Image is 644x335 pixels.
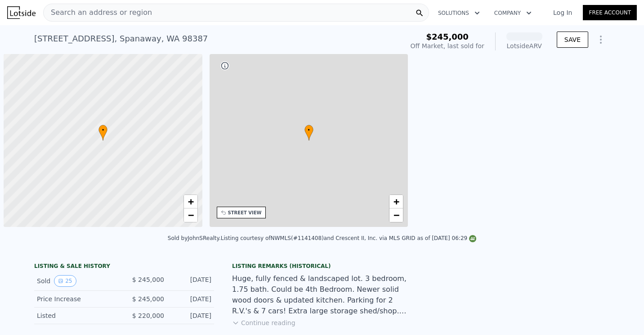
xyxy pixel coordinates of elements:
span: $245,000 [426,32,469,41]
div: Sold by JohnSRealty . [168,235,221,241]
img: NWMLS Logo [469,235,476,242]
div: Listing Remarks (Historical) [232,263,412,270]
div: Lotside ARV [506,41,542,50]
div: Price Increase [37,294,117,303]
span: $ 245,000 [132,295,164,303]
div: [STREET_ADDRESS] , Spanaway , WA 98387 [34,32,208,45]
button: Continue reading [232,318,295,327]
span: • [304,126,313,134]
div: Listing courtesy of NWMLS (#1141408) and Crescent II, Inc. via MLS GRID as of [DATE] 06:29 [221,235,476,241]
button: Show Options [592,31,610,49]
a: Free Account [583,5,637,20]
span: $ 245,000 [132,276,164,283]
span: − [394,209,399,221]
span: $ 220,000 [132,312,164,319]
span: − [188,209,193,221]
div: [DATE] [171,311,211,320]
div: Sold [37,275,117,287]
span: • [98,126,107,134]
button: Solutions [431,5,487,21]
div: • [304,125,313,140]
a: Log In [542,8,583,17]
div: [DATE] [171,275,211,287]
div: LISTING & SALE HISTORY [34,263,214,272]
div: [DATE] [171,294,211,303]
span: Search an address or region [44,7,152,18]
div: Huge, fully fenced & landscaped lot. 3 bedroom, 1.75 bath. Could be 4th Bedroom. Newer solid wood... [232,273,412,317]
button: Company [487,5,539,21]
div: STREET VIEW [228,209,262,216]
button: SAVE [557,32,588,48]
span: + [394,196,399,207]
a: Zoom in [184,195,197,208]
button: View historical data [54,275,76,287]
span: + [188,196,193,207]
a: Zoom in [389,195,403,208]
div: Off Market, last sold for [411,41,484,50]
a: Zoom out [389,208,403,222]
img: Lotside [7,6,36,19]
div: • [98,125,107,140]
div: Listed [37,311,117,320]
a: Zoom out [184,208,197,222]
